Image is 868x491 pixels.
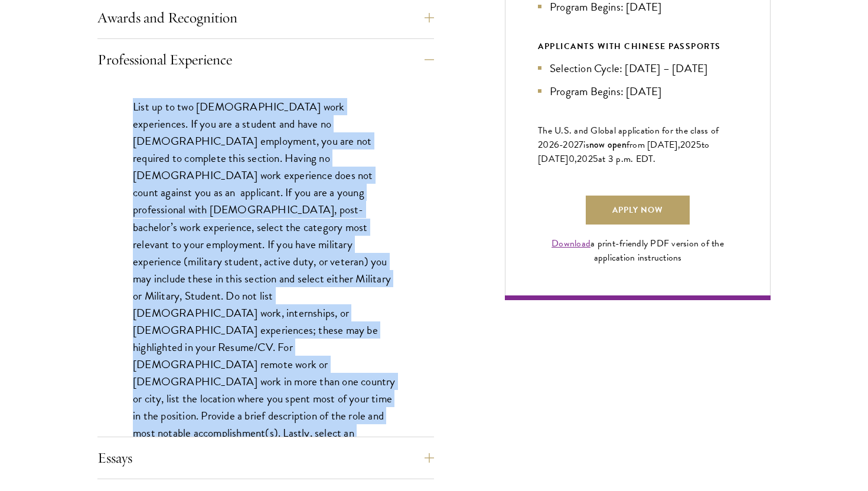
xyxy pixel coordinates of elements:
span: The U.S. and Global application for the class of 202 [538,123,719,152]
span: is [583,138,589,152]
span: , [575,152,577,166]
p: List up to two [DEMOGRAPHIC_DATA] work experiences. If you are a student and have no [DEMOGRAPHIC... [133,98,399,476]
span: 202 [577,152,593,166]
li: Program Begins: [DATE] [538,83,738,100]
span: 0 [569,152,575,166]
button: Awards and Recognition [97,4,434,32]
span: at 3 p.m. EDT. [598,152,656,166]
a: Download [552,236,590,251]
div: APPLICANTS WITH CHINESE PASSPORTS [538,39,738,54]
span: 202 [680,138,696,152]
span: to [DATE] [538,138,709,166]
span: 6 [554,138,559,152]
span: from [DATE], [626,138,680,152]
span: 7 [579,138,583,152]
div: a print-friendly PDF version of the application instructions [538,236,738,265]
button: Professional Experience [97,45,434,74]
li: Selection Cycle: [DATE] – [DATE] [538,60,738,77]
a: Apply Now [586,196,690,224]
span: now open [589,138,626,151]
span: -202 [559,138,579,152]
span: 5 [593,152,598,166]
span: 5 [696,138,701,152]
button: Essays [97,444,434,472]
